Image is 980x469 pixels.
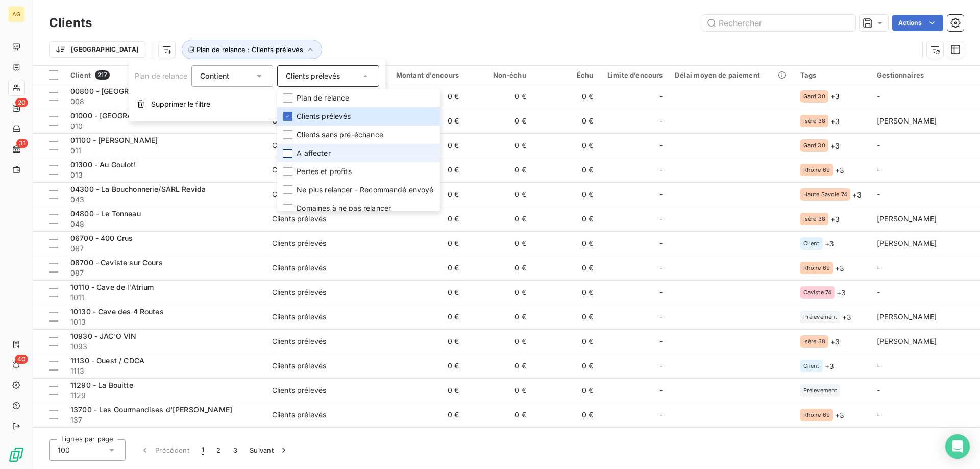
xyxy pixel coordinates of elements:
span: - [659,140,663,151]
td: 0 € [532,231,600,256]
span: - [877,288,880,297]
span: 08700 - Caviste sur Cours [70,258,163,267]
div: Clients prélevés [272,336,326,347]
div: Gestionnaires [877,71,974,79]
img: Logo LeanPay [8,447,24,463]
span: 010 [70,121,260,131]
button: Plan de relance : Clients prélevés [182,40,322,59]
span: [PERSON_NAME] [877,239,937,248]
span: 1011 [70,292,260,303]
td: 0 € [465,231,532,256]
span: Plan de relance : Clients prélevés [197,45,303,54]
td: 0 € [375,280,465,305]
div: Non-échu [471,71,526,79]
span: + 3 [837,287,846,298]
td: 0 € [465,403,532,427]
td: 0 € [375,329,465,354]
button: Actions [892,15,943,31]
span: 00800 - [GEOGRAPHIC_DATA] [70,87,175,95]
span: - [877,263,880,272]
button: 3 [227,439,243,461]
span: + 3 [830,336,840,347]
div: Clients prélevés [272,189,326,200]
span: - [659,287,663,298]
button: Suivant [243,439,295,461]
span: 13700 - Les Gourmandises d'[PERSON_NAME] [70,405,232,414]
td: 0 € [532,305,600,329]
div: Clients prélevés [272,263,326,273]
td: 0 € [532,256,600,280]
div: Clients prélevés [272,410,326,420]
td: 0 € [375,403,465,427]
span: + 3 [830,116,840,127]
td: 0 € [375,354,465,378]
span: 217 [95,70,110,80]
span: 100 [58,445,70,455]
div: Clients prélevés [272,385,326,396]
span: - [659,214,663,224]
span: [PERSON_NAME] [877,337,937,345]
span: 01100 - [PERSON_NAME] [70,136,158,144]
td: 0 € [465,84,532,109]
span: Rhône 69 [803,167,830,173]
input: Rechercher [702,15,855,31]
td: 0 € [465,182,532,207]
span: 011 [70,145,260,156]
button: 2 [210,439,227,461]
div: Clients prélevés [272,214,326,224]
td: 0 € [465,133,532,158]
span: A affecter [297,148,331,158]
div: Tags [800,71,865,79]
span: 1129 [70,390,260,401]
span: Clients prélevés [297,111,351,121]
span: 043 [70,194,260,205]
span: 01000 - [GEOGRAPHIC_DATA] [70,111,174,120]
span: Rhône 69 [803,265,830,271]
span: + 3 [830,140,840,151]
span: - [659,263,663,273]
td: 0 € [375,207,465,231]
div: Clients prélevés [272,238,326,249]
span: Gard 30 [803,142,825,149]
span: Pertes et profits [297,166,352,177]
span: + 3 [830,214,840,225]
td: 0 € [375,378,465,403]
span: Caviste 74 [803,289,832,295]
span: 008 [70,96,260,107]
td: 0 € [375,231,465,256]
td: 0 € [465,378,532,403]
span: 087 [70,268,260,278]
span: - [659,116,663,126]
td: 0 € [532,329,600,354]
span: Client [70,71,91,79]
span: Prélevement [803,314,838,320]
span: - [877,190,880,199]
span: - [877,361,880,370]
div: Clients prélevés [272,361,326,371]
div: Clients prélevés [272,140,326,151]
td: 0 € [465,207,532,231]
span: 013 [70,170,260,180]
td: 0 € [532,354,600,378]
span: 31 [16,139,28,148]
td: 0 € [465,109,532,133]
span: Supprimer le filtre [151,99,210,109]
span: Plan de relance [297,93,349,103]
td: 0 € [465,305,532,329]
td: 0 € [465,427,532,452]
span: 1093 [70,341,260,352]
span: 1013 [70,317,260,327]
button: Supprimer le filtre [129,93,385,115]
span: 11290 - La Bouitte [70,381,133,389]
td: 0 € [375,256,465,280]
span: + 3 [835,410,844,421]
span: Rhône 69 [803,412,830,418]
span: Isère 38 [803,118,825,124]
span: Haute Savoie 74 [803,191,847,198]
span: Plan de relance [135,71,187,80]
span: Gard 30 [803,93,825,100]
td: 0 € [532,84,600,109]
td: 0 € [532,133,600,158]
td: 0 € [375,305,465,329]
div: Clients prélevés [272,312,326,322]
